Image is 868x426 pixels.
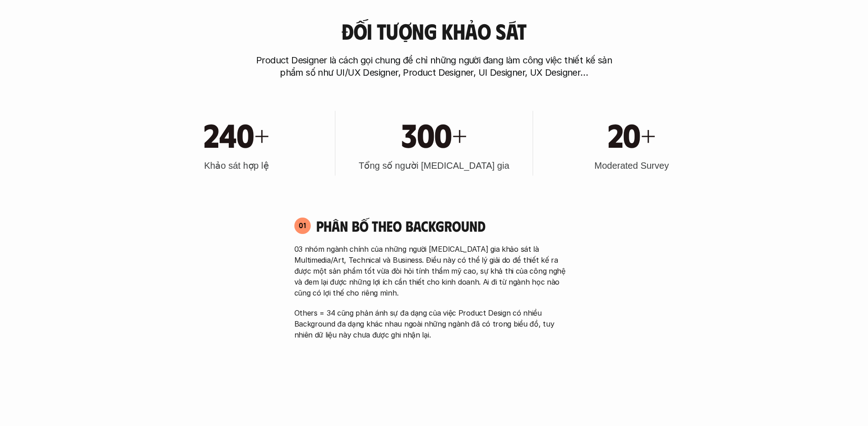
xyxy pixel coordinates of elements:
[401,114,467,154] h1: 300+
[594,159,668,172] h3: Moderated Survey
[294,307,574,340] p: Others = 34 cũng phản ánh sự đa dạng của việc Product Design có nhiều Background đa dạng khác nha...
[341,19,526,43] h3: Đối tượng khảo sát
[316,217,574,234] h4: Phân bố theo background
[299,222,306,229] p: 01
[359,159,509,172] h3: Tổng số người [MEDICAL_DATA] gia
[294,244,574,298] p: 03 nhóm ngành chính của những người [MEDICAL_DATA] gia khảo sát là Multimedia/Art, Technical và B...
[252,54,616,79] p: Product Designer là cách gọi chung để chỉ những người đang làm công việc thiết kế sản phẩm số như...
[608,114,656,154] h1: 20+
[204,114,269,154] h1: 240+
[204,159,269,172] h3: Khảo sát hợp lệ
